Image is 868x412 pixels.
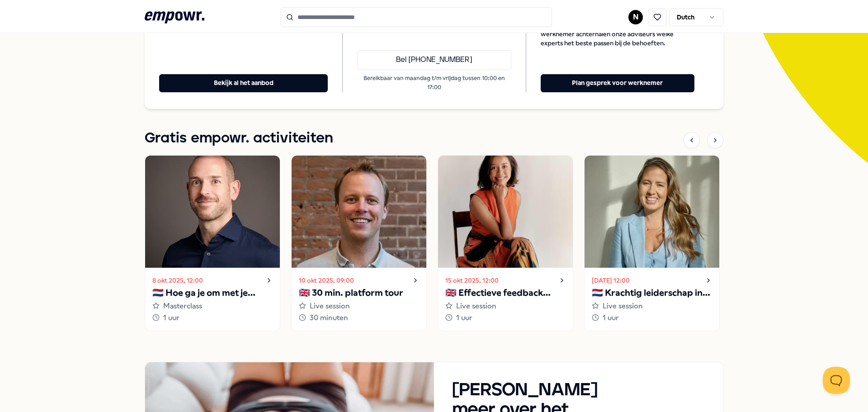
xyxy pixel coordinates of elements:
p: Bereikbaar van maandag t/m vrijdag tussen 10:00 en 17:00 [357,74,511,92]
div: Masterclass [152,300,273,312]
a: 15 okt 2025, 12:00🇬🇧 Effectieve feedback geven en ontvangenLive session1 uur [438,155,573,331]
div: 30 minuten [299,312,419,324]
div: 1 uur [445,312,566,324]
img: activity image [585,156,719,268]
p: 🇬🇧 Effectieve feedback geven en ontvangen [445,286,566,300]
span: In een 20 min digitaal gesprek met [PERSON_NAME] werknemer achterhalen onze adviseurs welke exper... [541,20,694,47]
iframe: Help Scout Beacon - Open [823,367,850,394]
button: N [628,10,643,24]
a: 10 okt 2025, 09:00🇬🇧 30 min. platform tourLive session30 minuten [291,155,427,331]
time: [DATE] 12:00 [592,275,630,285]
time: 8 okt 2025, 12:00 [152,275,203,285]
img: activity image [438,156,573,268]
a: Bel [PHONE_NUMBER] [357,50,511,70]
time: 10 okt 2025, 09:00 [299,275,354,285]
button: Plan gesprek voor werknemer [541,74,694,92]
a: 8 okt 2025, 12:00🇳🇱 Hoe ga je om met je innerlijke criticus?Masterclass1 uur [145,155,280,331]
img: activity image [292,156,426,268]
div: 1 uur [592,312,712,324]
p: 🇳🇱 Hoe ga je om met je innerlijke criticus? [152,286,273,300]
img: activity image [145,156,280,268]
div: Live session [592,300,712,312]
div: Live session [445,300,566,312]
p: 🇳🇱 Krachtig leiderschap in uitdagende situaties [592,286,712,300]
div: Live session [299,300,419,312]
input: Search for products, categories or subcategories [281,7,552,27]
h1: Gratis empowr. activiteiten [145,127,333,150]
p: 🇬🇧 30 min. platform tour [299,286,419,300]
time: 15 okt 2025, 12:00 [445,275,499,285]
a: [DATE] 12:00🇳🇱 Krachtig leiderschap in uitdagende situatiesLive session1 uur [584,155,720,331]
button: Bekijk al het aanbod [159,74,328,92]
div: 1 uur [152,312,273,324]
